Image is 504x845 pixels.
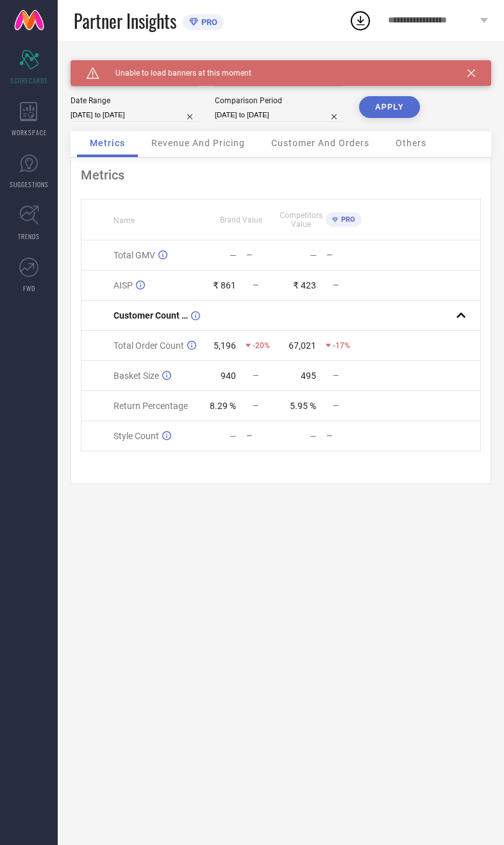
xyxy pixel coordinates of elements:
div: — [230,431,237,441]
span: Competitors Value [280,211,323,229]
span: — [333,281,339,290]
span: Total Order Count [113,340,184,351]
span: Return Percentage [113,401,188,411]
div: — [230,250,237,260]
div: — [310,250,317,260]
span: SCORECARDS [10,76,48,85]
span: — [253,401,258,410]
div: — [326,431,360,440]
span: Name [113,216,135,225]
span: — [333,401,339,410]
div: 67,021 [289,340,316,351]
div: Comparison Period [215,96,343,105]
span: Metrics [90,138,125,148]
div: Metrics [81,167,481,183]
div: 5.95 % [290,401,316,411]
span: Customer And Orders [271,138,369,148]
span: Partner Insights [74,8,176,34]
span: -20% [253,341,270,350]
div: Brand [71,60,199,69]
span: — [253,281,258,290]
span: SUGGESTIONS [10,180,49,189]
button: APPLY [359,96,420,118]
span: -17% [333,341,350,350]
span: Revenue And Pricing [151,138,245,148]
div: ₹ 861 [213,280,236,290]
span: Style Count [113,431,159,441]
span: — [333,371,339,380]
span: WORKSPACE [12,128,47,137]
div: Open download list [349,9,372,32]
span: PRO [338,215,355,224]
span: Customer Count (New vs Repeat) [113,310,188,321]
div: 5,196 [214,340,236,351]
div: 940 [221,371,236,381]
span: Others [396,138,426,148]
div: Date Range [71,96,199,105]
div: ₹ 423 [293,280,316,290]
div: 8.29 % [210,401,236,411]
input: Select comparison period [215,108,343,122]
span: Basket Size [113,371,159,381]
span: Brand Value [220,215,262,224]
input: Select date range [71,108,199,122]
div: — [246,431,280,440]
span: AISP [113,280,133,290]
span: — [253,371,258,380]
span: PRO [198,17,217,27]
span: Total GMV [113,250,155,260]
div: — [246,251,280,260]
span: FWD [23,283,35,293]
span: Unable to load banners at this moment [99,69,251,78]
div: 495 [301,371,316,381]
span: TRENDS [18,231,40,241]
div: — [326,251,360,260]
div: — [310,431,317,441]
